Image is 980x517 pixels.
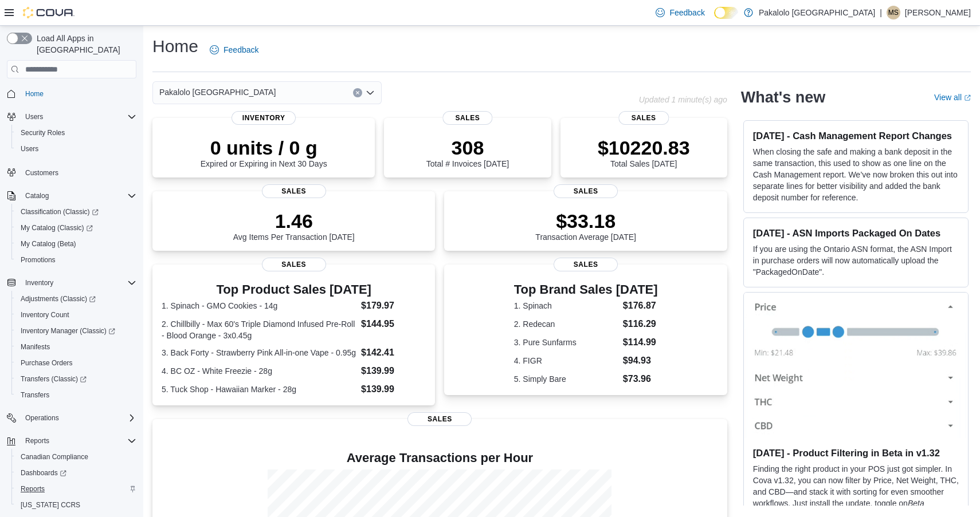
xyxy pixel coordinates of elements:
span: Reports [21,484,45,494]
dt: 5. Simply Bare [514,373,618,385]
a: Classification (Classic) [16,205,103,219]
span: My Catalog (Classic) [21,223,93,232]
button: Catalog [2,188,141,204]
span: Classification (Classic) [16,205,136,219]
dd: $139.99 [361,382,426,396]
span: Inventory Manager (Classic) [16,324,136,338]
h1: Home [152,35,198,58]
span: Operations [25,413,59,423]
p: 308 [426,136,509,159]
a: Transfers (Classic) [16,372,91,386]
span: Washington CCRS [16,498,136,512]
span: Inventory Count [16,308,136,322]
span: Transfers [21,390,49,400]
a: Manifests [16,340,54,354]
span: Purchase Orders [21,358,73,368]
dt: 1. Spinach - GMO Cookies - 14g [162,300,356,311]
button: Reports [2,433,141,449]
dt: 1. Spinach [514,300,618,311]
span: Classification (Classic) [21,207,99,216]
a: Transfers (Classic) [11,371,141,387]
span: Sales [442,111,492,125]
span: Users [21,110,136,124]
span: Manifests [21,342,50,352]
button: Reports [11,481,141,497]
span: Home [25,89,44,98]
a: Dashboards [11,465,141,481]
button: [US_STATE] CCRS [11,497,141,513]
span: Inventory [232,111,296,125]
button: Clear input [353,88,362,97]
span: Inventory [21,276,136,290]
svg: External link [964,94,971,101]
div: Total Sales [DATE] [598,136,690,168]
a: Inventory Manager (Classic) [11,323,141,339]
a: Customers [21,166,63,180]
div: Michael Saikaley [887,6,900,19]
span: Sales [407,412,472,426]
dd: $144.95 [361,317,426,331]
span: Users [25,112,43,121]
span: Load All Apps in [GEOGRAPHIC_DATA] [32,33,136,56]
button: Reports [21,434,54,448]
a: My Catalog (Classic) [11,220,141,236]
h3: Top Brand Sales [DATE] [514,283,658,297]
span: Manifests [16,340,136,354]
a: View allExternal link [934,93,971,102]
span: Dashboards [21,468,66,477]
div: Total # Invoices [DATE] [426,136,509,168]
span: My Catalog (Beta) [21,239,76,248]
a: Home [21,87,48,101]
a: Canadian Compliance [16,450,93,464]
dd: $114.99 [623,336,658,349]
a: Feedback [651,1,709,24]
span: My Catalog (Beta) [16,237,136,251]
a: Security Roles [16,126,69,140]
h2: What's new [741,88,825,106]
span: Feedback [669,7,704,18]
span: Reports [16,482,136,496]
a: [US_STATE] CCRS [16,498,85,512]
span: Reports [25,436,49,445]
span: Promotions [16,253,136,267]
button: Security Roles [11,125,141,141]
span: [US_STATE] CCRS [21,500,80,510]
span: Sales [554,184,618,198]
span: Sales [262,258,326,271]
a: Purchase Orders [16,356,77,370]
h4: Average Transactions per Hour [162,451,718,465]
p: | [880,6,882,19]
a: Adjustments (Classic) [11,291,141,307]
button: Operations [2,410,141,426]
p: Pakalolo [GEOGRAPHIC_DATA] [759,6,875,19]
span: Sales [554,258,618,271]
dt: 4. FIGR [514,355,618,366]
button: Inventory [2,275,141,291]
button: Canadian Compliance [11,449,141,465]
button: Purchase Orders [11,355,141,371]
a: Users [16,142,43,156]
span: Dark Mode [714,19,715,19]
dd: $73.96 [623,372,658,386]
span: Sales [262,184,326,198]
span: Pakalolo [GEOGRAPHIC_DATA] [159,85,276,99]
span: Transfers (Classic) [21,374,87,384]
span: Security Roles [16,126,136,140]
button: Customers [2,164,141,180]
span: Operations [21,411,136,425]
dt: 3. Back Forty - Strawberry Pink All-in-one Vape - 0.95g [162,347,356,358]
a: Inventory Manager (Classic) [16,324,120,338]
span: Inventory Count [21,310,69,319]
dd: $176.87 [623,299,658,313]
a: Inventory Count [16,308,74,322]
span: Adjustments (Classic) [21,294,96,303]
dd: $116.29 [623,317,658,331]
span: Dashboards [16,466,136,480]
dt: 5. Tuck Shop - Hawaiian Marker - 28g [162,384,356,395]
h3: Top Product Sales [DATE] [162,283,426,297]
span: Inventory [25,278,53,287]
button: Users [11,141,141,157]
span: Transfers (Classic) [16,372,136,386]
span: Canadian Compliance [21,452,88,461]
span: Customers [21,165,136,179]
